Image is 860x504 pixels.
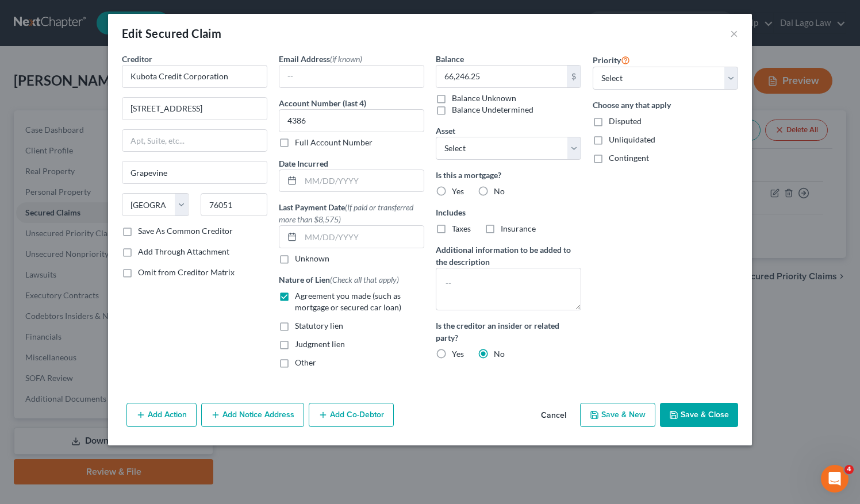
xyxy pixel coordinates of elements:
[609,116,642,126] span: Disputed
[122,65,267,88] input: Search creditor by name...
[436,169,581,181] label: Is this a mortgage?
[436,53,464,65] label: Balance
[279,201,424,225] label: Last Payment Date
[279,109,424,132] input: XXXX
[309,403,394,427] button: Add Co-Debtor
[436,206,581,218] label: Includes
[821,465,849,493] iframe: Intercom live chat
[279,97,366,109] label: Account Number (last 4)
[844,465,854,474] span: 4
[295,321,343,330] span: Statutory lien
[295,253,329,264] label: Unknown
[660,403,738,427] button: Save & Close
[279,274,399,286] label: Nature of Lien
[532,404,575,427] button: Cancel
[301,226,424,248] input: MM/DD/YYYY
[436,320,581,344] label: Is the creditor an insider or related party?
[609,153,649,163] span: Contingent
[122,98,267,120] input: Enter address...
[436,66,567,87] input: 0.00
[494,186,505,196] span: No
[279,66,424,87] input: --
[494,349,505,359] span: No
[138,225,233,237] label: Save As Common Creditor
[567,66,581,87] div: $
[295,291,401,312] span: Agreement you made (such as mortgage or secured car loan)
[580,403,655,427] button: Save & New
[279,202,413,224] span: (If paid or transferred more than $8,575)
[452,93,516,104] label: Balance Unknown
[122,25,221,41] div: Edit Secured Claim
[452,186,464,196] span: Yes
[593,53,630,67] label: Priority
[452,349,464,359] span: Yes
[122,54,152,64] span: Creditor
[201,403,304,427] button: Add Notice Address
[452,224,471,233] span: Taxes
[126,403,197,427] button: Add Action
[330,275,399,284] span: (Check all that apply)
[295,357,316,367] span: Other
[501,224,536,233] span: Insurance
[201,193,268,216] input: Enter zip...
[436,244,581,268] label: Additional information to be added to the description
[730,26,738,40] button: ×
[295,339,345,349] span: Judgment lien
[609,134,655,144] span: Unliquidated
[122,161,267,183] input: Enter city...
[436,126,455,136] span: Asset
[279,157,328,170] label: Date Incurred
[122,130,267,152] input: Apt, Suite, etc...
[138,267,235,277] span: Omit from Creditor Matrix
[301,170,424,192] input: MM/DD/YYYY
[452,104,533,116] label: Balance Undetermined
[593,99,738,111] label: Choose any that apply
[279,53,362,65] label: Email Address
[138,246,229,257] label: Add Through Attachment
[295,137,373,148] label: Full Account Number
[330,54,362,64] span: (if known)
